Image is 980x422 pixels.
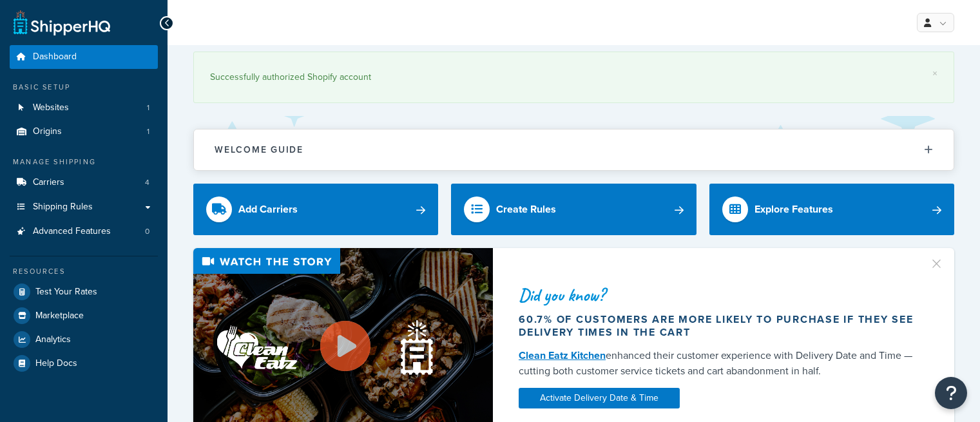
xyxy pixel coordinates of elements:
span: Dashboard [33,52,77,62]
a: × [932,68,937,79]
div: Successfully authorized Shopify account [210,68,937,86]
a: Explore Features [709,184,954,235]
div: Resources [10,266,158,277]
li: Websites [10,96,158,120]
span: Advanced Features [33,226,111,237]
span: Websites [33,102,69,113]
div: Create Rules [496,200,556,218]
span: Carriers [33,177,64,188]
a: Add Carriers [193,184,438,235]
button: Welcome Guide [194,129,954,170]
div: Basic Setup [10,82,158,93]
a: Analytics [10,328,158,351]
a: Clean Eatz Kitchen [519,348,606,363]
span: 4 [145,177,149,188]
div: Did you know? [519,286,919,304]
li: Origins [10,120,158,144]
span: Marketplace [35,311,84,321]
a: Carriers4 [10,171,158,195]
a: Advanced Features0 [10,220,158,244]
li: Carriers [10,171,158,195]
div: Explore Features [754,200,833,218]
a: Activate Delivery Date & Time [519,388,680,408]
a: Test Your Rates [10,280,158,303]
a: Shipping Rules [10,195,158,219]
span: Test Your Rates [35,287,97,298]
a: Create Rules [451,184,696,235]
a: Dashboard [10,45,158,69]
a: Websites1 [10,96,158,120]
button: Open Resource Center [935,377,967,409]
h2: Welcome Guide [215,145,303,155]
a: Origins1 [10,120,158,144]
a: Marketplace [10,304,158,327]
span: 1 [147,126,149,137]
span: 1 [147,102,149,113]
span: Analytics [35,334,71,345]
span: Origins [33,126,62,137]
div: 60.7% of customers are more likely to purchase if they see delivery times in the cart [519,313,919,339]
a: Help Docs [10,352,158,375]
span: 0 [145,226,149,237]
div: enhanced their customer experience with Delivery Date and Time — cutting both customer service ti... [519,348,919,379]
span: Shipping Rules [33,202,93,213]
div: Manage Shipping [10,157,158,168]
div: Add Carriers [238,200,298,218]
li: Advanced Features [10,220,158,244]
span: Help Docs [35,358,77,369]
